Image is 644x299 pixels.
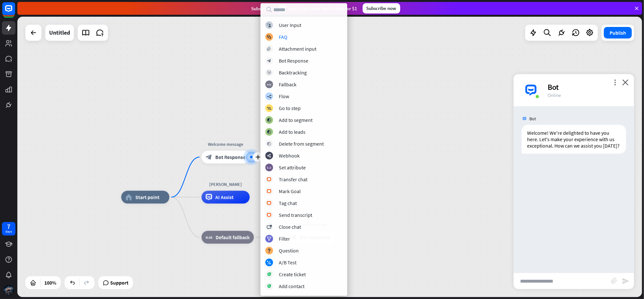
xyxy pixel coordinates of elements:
span: Start point [135,194,159,201]
div: Go to step [279,105,301,111]
div: Subscribe in days to get your first month for $1 [251,4,357,13]
span: Bot Response [215,154,245,160]
i: block_attachment [267,47,271,51]
i: block_close_chat [267,225,272,229]
div: Tag chat [279,200,297,206]
i: plus [255,155,260,159]
div: Close chat [279,224,301,230]
div: Online [548,92,626,98]
div: Backtracking [279,69,307,76]
div: Add to leads [279,129,305,135]
i: block_fallback [267,82,271,87]
div: Question [279,247,299,254]
div: Flow [279,93,289,99]
i: block_livechat [267,177,272,182]
i: builder_tree [267,94,271,98]
a: 7 days [2,222,15,235]
i: home_2 [125,194,132,201]
div: Transfer chat [279,176,307,183]
i: block_bot_response [206,154,212,160]
div: Untitled [49,25,70,41]
span: Bot [529,116,536,122]
div: Mark Goal [279,188,301,194]
i: block_ab_testing [267,261,271,265]
div: Webhook [279,152,300,159]
i: block_faq [267,35,271,39]
span: Support [110,278,128,288]
i: block_add_to_segment [267,118,271,122]
i: block_goto [267,106,271,110]
div: [PERSON_NAME] [197,181,254,188]
div: Filter [279,235,290,242]
div: Subscribe now [363,3,400,13]
i: block_user_input [267,23,271,27]
div: User Input [279,22,301,28]
div: Welcome! We're delighted to have you here. Let's make your experience with us exceptional. How ca... [522,125,626,154]
div: Fallback [279,81,296,88]
i: send [622,277,630,285]
div: Attachment input [279,46,316,52]
div: Add contact [279,283,304,289]
i: more_vert [612,79,618,85]
span: AI Assist [215,194,234,201]
div: Add to segment [279,117,313,123]
i: block_attachment [611,278,617,284]
i: block_delete_from_segment [267,142,271,146]
div: Send transcript [279,212,312,218]
i: block_backtracking [267,71,271,75]
i: block_add_to_segment [267,130,271,134]
i: block_fallback [206,234,212,241]
i: webhooks [267,154,271,158]
div: Create ticket [279,271,306,278]
i: block_livechat [267,213,272,217]
div: A/B Test [279,259,296,266]
i: block_bot_response [267,59,271,63]
button: Open LiveChat chat widget [5,3,24,22]
i: block_set_attribute [267,166,271,170]
div: FAQ [279,34,287,40]
i: block_question [267,249,271,253]
div: days [5,229,12,234]
div: Bot [548,82,626,92]
div: Bot Response [279,57,308,64]
i: close [622,79,629,85]
div: 100% [42,278,58,288]
span: Default fallback [216,234,250,241]
i: block_livechat [267,189,272,193]
button: Publish [604,27,632,38]
div: Set attribute [279,164,306,171]
i: block_livechat [267,201,272,205]
div: Welcome message [197,141,254,148]
div: Delete from segment [279,141,324,147]
i: filter [267,237,271,241]
div: 7 [7,224,10,229]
